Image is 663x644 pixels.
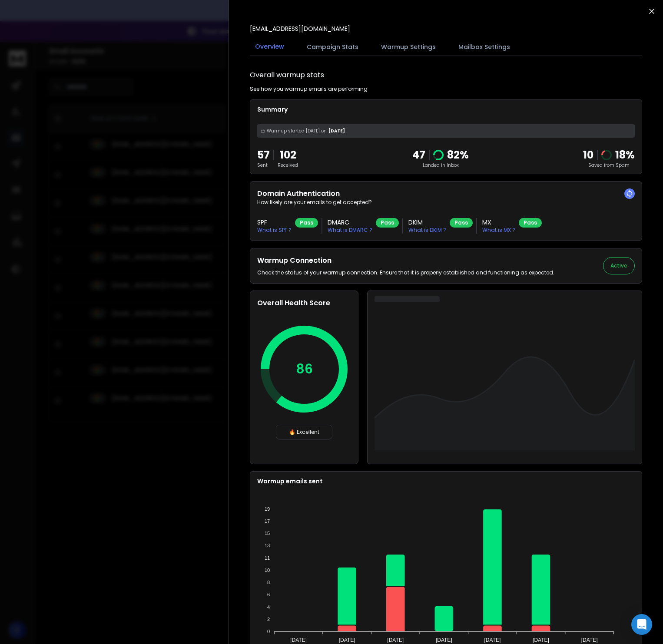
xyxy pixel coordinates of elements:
p: What is DMARC ? [328,227,372,234]
h3: DKIM [408,218,446,227]
p: How likely are your emails to get accepted? [257,199,635,206]
tspan: 0 [267,629,270,634]
span: Warmup started [DATE] on [267,128,327,134]
tspan: 8 [267,580,270,585]
p: Landed in Inbox [412,162,469,168]
p: What is DKIM ? [408,227,446,234]
h3: MX [482,218,515,227]
div: Pass [519,218,542,228]
tspan: 2 [267,617,270,622]
p: Saved from Spam [583,162,635,168]
button: Warmup Settings [376,37,441,56]
button: Campaign Stats [302,37,364,56]
h2: Overall Health Score [257,298,351,308]
p: [EMAIL_ADDRESS][DOMAIN_NAME] [250,24,350,33]
h3: SPF [257,218,292,227]
h2: Domain Authentication [257,188,635,199]
p: Received [278,162,298,168]
tspan: [DATE] [533,637,549,643]
p: 47 [412,148,425,162]
div: 🔥 Excellent [276,425,332,439]
div: Pass [295,218,318,228]
h1: Overall warmup stats [250,70,324,80]
button: Mailbox Settings [453,37,515,56]
p: 18 % [615,148,635,162]
strong: 10 [583,148,593,162]
p: Summary [257,105,635,114]
tspan: 6 [267,592,270,597]
p: 82 % [447,148,469,162]
tspan: [DATE] [339,637,355,643]
tspan: 4 [267,604,270,610]
p: Warmup emails sent [257,477,635,485]
tspan: [DATE] [290,637,307,643]
tspan: [DATE] [581,637,598,643]
tspan: 15 [265,531,270,536]
p: Check the status of your warmup connection. Ensure that it is properly established and functionin... [257,269,554,276]
button: Overview [250,37,289,57]
tspan: 19 [265,506,270,512]
tspan: 10 [265,568,270,573]
h2: Warmup Connection [257,255,554,266]
p: See how you warmup emails are performing [250,86,368,92]
p: What is SPF ? [257,227,292,234]
h3: DMARC [328,218,372,227]
p: 57 [257,148,270,162]
button: Active [603,257,635,274]
tspan: 17 [265,519,270,524]
div: [DATE] [257,124,635,138]
p: What is MX ? [482,227,515,234]
div: Open Intercom Messenger [631,614,652,635]
p: 86 [296,361,313,377]
div: Pass [450,218,473,228]
p: 102 [278,148,298,162]
tspan: 13 [265,543,270,548]
p: Sent [257,162,270,168]
tspan: 11 [265,555,270,561]
tspan: [DATE] [387,637,404,643]
tspan: [DATE] [436,637,452,643]
div: Pass [376,218,399,228]
tspan: [DATE] [484,637,501,643]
